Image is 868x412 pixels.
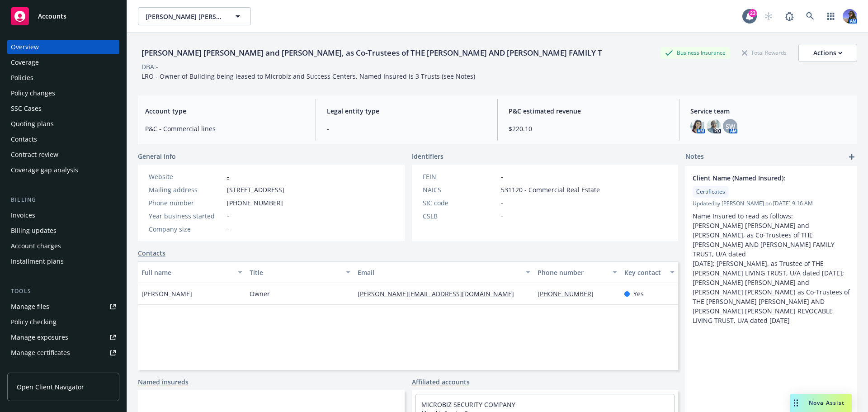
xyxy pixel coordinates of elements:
div: DBA: - [142,62,158,71]
span: - [227,211,229,221]
span: Nova Assist [809,399,844,407]
a: Manage files [7,299,119,314]
div: Coverage gap analysis [11,163,78,177]
div: Business Insurance [660,47,730,58]
button: Actions [798,44,857,62]
span: - [501,211,503,221]
span: Certificates [696,188,725,196]
a: Coverage [7,55,119,70]
span: Identifiers [412,152,443,161]
span: - [501,198,503,208]
a: Billing updates [7,223,119,238]
div: Installment plans [11,254,64,269]
div: [PERSON_NAME] [PERSON_NAME] and [PERSON_NAME], as Co-Trustees of THE [PERSON_NAME] AND [PERSON_NA... [138,47,606,59]
button: Nova Assist [790,394,852,412]
a: Quoting plans [7,117,119,131]
span: P&C - Commercial lines [145,124,305,133]
div: Email [358,268,520,277]
a: Contacts [7,132,119,147]
a: [PERSON_NAME][EMAIL_ADDRESS][DOMAIN_NAME] [358,289,521,298]
p: Name Insured to read as follows: [PERSON_NAME] [PERSON_NAME] and [PERSON_NAME], as Co-Trustees of... [693,211,850,325]
span: SW [726,122,735,131]
span: 531120 - Commercial Real Estate [501,185,600,194]
span: Client Name (Named Insured): [693,173,826,183]
a: Search [801,7,819,25]
div: Invoices [11,208,35,223]
span: [PERSON_NAME] [142,289,192,298]
a: Named insureds [138,377,189,387]
img: photo [707,119,721,133]
a: add [846,152,857,162]
img: photo [690,119,705,133]
a: Start snowing [759,7,778,25]
button: Email [354,261,534,283]
span: Legal entity type [327,106,486,116]
a: Installment plans [7,254,119,269]
div: Overview [11,40,39,54]
div: Year business started [149,211,223,221]
a: Policy changes [7,86,119,100]
a: Affiliated accounts [412,377,470,387]
a: Manage exposures [7,330,119,345]
a: Invoices [7,208,119,223]
div: Quoting plans [11,117,54,131]
span: Notes [685,152,704,162]
a: Contacts [138,248,165,258]
span: P&C estimated revenue [509,106,668,116]
span: [STREET_ADDRESS] [227,185,284,194]
span: [PERSON_NAME] [PERSON_NAME] and [PERSON_NAME], as Co-Trustees of THE [PERSON_NAME] AND [PERSON_NA... [146,12,224,21]
div: Coverage [11,55,39,70]
div: Company size [149,224,223,234]
span: Yes [633,289,644,298]
a: Coverage gap analysis [7,163,119,177]
div: NAICS [423,185,497,194]
span: - [327,124,486,133]
div: CSLB [423,211,497,221]
div: Full name [142,268,232,277]
span: Accounts [38,13,66,20]
a: [PHONE_NUMBER] [538,289,601,298]
button: [PERSON_NAME] [PERSON_NAME] and [PERSON_NAME], as Co-Trustees of THE [PERSON_NAME] AND [PERSON_NA... [138,7,251,25]
div: Phone number [149,198,223,208]
div: Drag to move [790,394,802,412]
span: Account type [145,106,305,116]
div: FEIN [423,172,497,181]
div: Manage exposures [11,330,68,345]
div: Manage claims [11,361,57,375]
button: Key contact [621,261,678,283]
div: Phone number [538,268,607,277]
a: Contract review [7,147,119,162]
div: Total Rewards [737,47,791,58]
a: Manage certificates [7,346,119,360]
div: Actions [813,44,842,62]
div: Website [149,172,223,181]
a: Accounts [7,4,119,29]
a: MICROBIZ SECURITY COMPANY [421,400,515,409]
div: Title [250,268,340,277]
a: Overview [7,40,119,54]
button: Title [246,261,354,283]
span: Open Client Navigator [17,382,84,392]
div: Policy checking [11,315,57,329]
div: SIC code [423,198,497,208]
a: Account charges [7,239,119,253]
div: 23 [749,9,757,17]
span: Service team [690,106,850,116]
div: Manage files [11,299,49,314]
div: Key contact [624,268,665,277]
span: [PHONE_NUMBER] [227,198,283,208]
a: - [227,172,229,181]
button: Full name [138,261,246,283]
span: General info [138,152,176,161]
div: Mailing address [149,185,223,194]
div: Account charges [11,239,61,253]
div: Manage certificates [11,346,70,360]
div: Tools [7,287,119,296]
span: Updated by [PERSON_NAME] on [DATE] 9:16 AM [693,199,850,208]
div: Client Name (Named Insured):CertificatesUpdatedby [PERSON_NAME] on [DATE] 9:16 AMName Insured to ... [685,166,857,332]
a: SSC Cases [7,101,119,116]
img: photo [843,9,857,24]
a: Manage claims [7,361,119,375]
span: - [501,172,503,181]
